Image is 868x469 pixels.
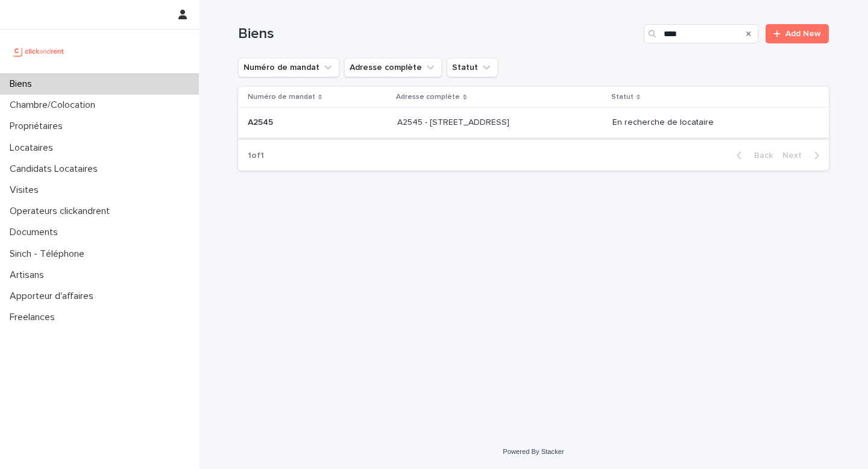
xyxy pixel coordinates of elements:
[503,448,564,455] a: Powered By Stacker
[396,90,460,104] p: Adresse complète
[5,121,72,132] p: Propriétaires
[238,141,274,171] p: 1 of 1
[447,58,498,77] button: Statut
[238,25,639,43] h1: Biens
[727,150,778,161] button: Back
[248,115,275,128] p: A2545
[747,151,773,160] span: Back
[238,58,339,77] button: Numéro de mandat
[5,78,42,90] p: Biens
[397,115,512,128] p: A2545 - [STREET_ADDRESS]
[5,163,107,175] p: Candidats Locataires
[5,99,105,111] p: Chambre/Colocation
[10,39,68,63] img: UCB0brd3T0yccxBKYDjQ
[5,312,64,323] p: Freelances
[5,206,119,217] p: Operateurs clickandrent
[785,30,821,38] span: Add New
[644,24,758,43] input: Search
[612,118,810,128] p: En recherche de locataire
[238,108,829,138] tr: A2545A2545 A2545 - [STREET_ADDRESS]A2545 - [STREET_ADDRESS] En recherche de locataire
[5,227,68,238] p: Documents
[782,151,809,160] span: Next
[5,184,48,196] p: Visites
[611,90,634,104] p: Statut
[766,24,829,43] a: Add New
[248,90,315,104] p: Numéro de mandat
[778,150,829,161] button: Next
[5,269,54,281] p: Artisans
[5,291,103,302] p: Apporteur d'affaires
[5,142,63,154] p: Locataires
[5,248,94,260] p: Sinch - Téléphone
[344,58,442,77] button: Adresse complète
